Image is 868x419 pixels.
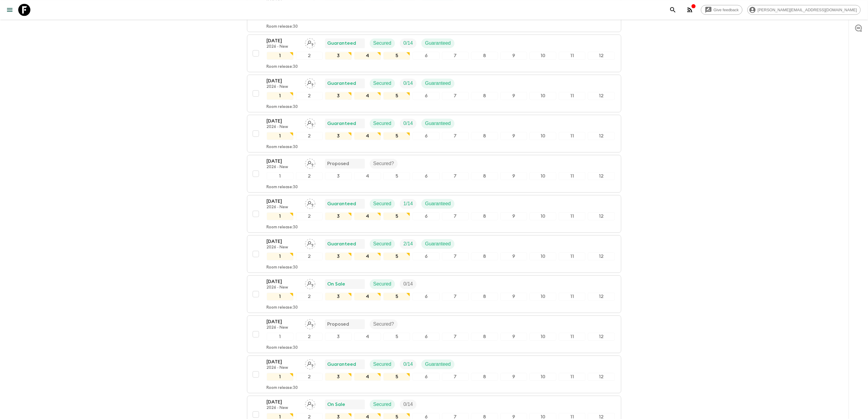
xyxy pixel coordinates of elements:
[383,333,410,341] div: 5
[500,132,527,140] div: 9
[267,373,293,381] div: 1
[500,333,527,341] div: 9
[305,401,315,406] span: Assign pack leader
[267,92,293,100] div: 1
[588,252,615,260] div: 12
[559,333,585,341] div: 11
[354,172,381,180] div: 4
[383,212,410,220] div: 5
[500,52,527,60] div: 9
[373,240,392,248] p: Secured
[588,92,615,100] div: 12
[247,275,621,313] button: [DATE]2026 - NewAssign pack leaderOn SaleSecuredTrip Fill123456789101112Room release:30
[305,120,315,125] span: Assign pack leader
[373,80,392,87] p: Secured
[354,373,381,381] div: 4
[267,132,293,140] div: 1
[247,155,621,192] button: [DATE]2026 - NewAssign pack leaderProposedSecured?123456789101112Room release:30
[559,172,585,180] div: 11
[296,172,323,180] div: 2
[267,398,300,406] p: [DATE]
[354,212,381,220] div: 4
[267,185,298,190] p: Room release: 30
[267,158,300,165] p: [DATE]
[471,333,498,341] div: 8
[370,279,395,289] div: Secured
[400,119,417,128] div: Trip Fill
[403,280,413,288] p: 0 / 14
[400,400,417,409] div: Trip Fill
[354,252,381,260] div: 4
[354,92,381,100] div: 4
[305,321,315,326] span: Assign pack leader
[442,252,469,260] div: 7
[267,386,298,390] p: Room release: 30
[413,172,439,180] div: 6
[530,52,556,60] div: 10
[267,325,300,330] p: 2026 - New
[442,293,469,300] div: 7
[754,8,860,12] span: [PERSON_NAME][EMAIL_ADDRESS][DOMAIN_NAME]
[442,52,469,60] div: 7
[354,52,381,60] div: 4
[383,373,410,381] div: 5
[442,172,469,180] div: 7
[530,293,556,300] div: 10
[328,160,349,167] p: Proposed
[296,373,323,381] div: 2
[588,333,615,341] div: 12
[267,318,300,325] p: [DATE]
[559,212,585,220] div: 11
[471,52,498,60] div: 8
[373,40,392,47] p: Secured
[471,293,498,300] div: 8
[667,4,679,16] button: search adventures
[413,52,439,60] div: 6
[373,160,394,167] p: Secured?
[247,235,621,273] button: [DATE]2026 - NewAssign pack leaderGuaranteedSecuredTrip FillGuaranteed123456789101112Room release:30
[710,8,742,12] span: Give feedback
[403,120,413,127] p: 0 / 14
[325,132,352,140] div: 3
[425,240,451,248] p: Guaranteed
[296,293,323,300] div: 2
[267,238,300,245] p: [DATE]
[530,333,556,341] div: 10
[471,92,498,100] div: 8
[413,252,439,260] div: 6
[267,293,293,300] div: 1
[247,355,621,393] button: [DATE]2026 - NewAssign pack leaderGuaranteedSecuredTrip FillGuaranteed123456789101112Room release:30
[328,280,345,288] p: On Sale
[247,74,621,112] button: [DATE]2026 - NewAssign pack leaderGuaranteedSecuredTrip FillGuaranteed123456789101112Room release:30
[267,117,300,125] p: [DATE]
[383,252,410,260] div: 5
[267,212,293,220] div: 1
[328,361,356,368] p: Guaranteed
[267,265,298,270] p: Room release: 30
[354,293,381,300] div: 4
[325,333,352,341] div: 3
[530,252,556,260] div: 10
[325,373,352,381] div: 3
[442,373,469,381] div: 7
[373,200,392,207] p: Secured
[305,200,315,205] span: Assign pack leader
[325,92,352,100] div: 3
[267,252,293,260] div: 1
[500,92,527,100] div: 9
[370,119,395,128] div: Secured
[325,212,352,220] div: 3
[267,44,300,49] p: 2026 - New
[400,38,417,48] div: Trip Fill
[442,92,469,100] div: 7
[559,132,585,140] div: 11
[425,200,451,207] p: Guaranteed
[588,52,615,60] div: 12
[588,172,615,180] div: 12
[588,293,615,300] div: 12
[328,120,356,127] p: Guaranteed
[370,239,395,249] div: Secured
[530,132,556,140] div: 10
[267,406,300,410] p: 2026 - New
[373,120,392,127] p: Secured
